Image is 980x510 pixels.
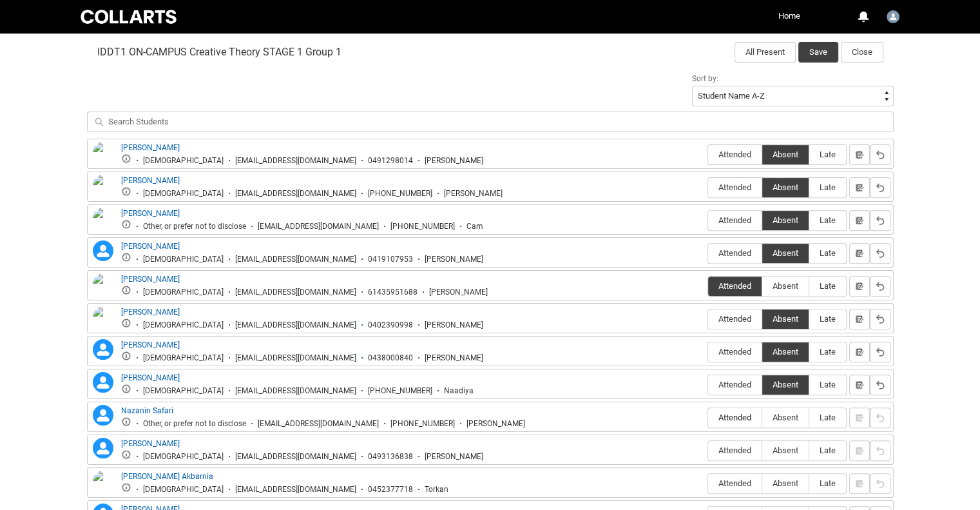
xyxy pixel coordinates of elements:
[809,347,846,357] span: Late
[368,485,413,495] div: 0452377718
[235,452,356,462] div: [EMAIL_ADDRESS][DOMAIN_NAME]
[143,386,224,396] div: [DEMOGRAPHIC_DATA]
[466,222,483,231] div: Cam
[849,309,870,329] button: Notes
[809,215,846,225] span: Late
[368,353,413,363] div: 0438000840
[425,320,483,330] div: [PERSON_NAME]
[466,419,525,429] div: [PERSON_NAME]
[368,288,418,297] div: 61435951688
[708,478,762,488] span: Attended
[425,452,483,462] div: [PERSON_NAME]
[143,288,224,297] div: [DEMOGRAPHIC_DATA]
[762,150,809,159] span: Absent
[708,150,762,159] span: Attended
[121,308,180,317] a: [PERSON_NAME]
[368,320,413,330] div: 0402390998
[143,189,224,199] div: [DEMOGRAPHIC_DATA]
[235,386,356,396] div: [EMAIL_ADDRESS][DOMAIN_NAME]
[425,353,483,363] div: [PERSON_NAME]
[93,306,113,335] img: James Simpson
[708,446,762,455] span: Attended
[762,215,809,225] span: Absent
[809,314,846,324] span: Late
[93,405,113,426] lightning-icon: Nazanin Safari
[143,452,224,462] div: [DEMOGRAPHIC_DATA]
[870,177,890,198] button: Reset
[235,189,356,199] div: [EMAIL_ADDRESS][DOMAIN_NAME]
[121,406,173,415] a: Nazanin Safari
[735,42,796,63] button: All Present
[93,372,113,393] lightning-icon: Naadiya Darawish
[425,485,448,495] div: Torkan
[762,314,809,324] span: Absent
[870,276,890,297] button: Reset
[809,150,846,159] span: Late
[121,373,180,382] a: [PERSON_NAME]
[121,242,180,251] a: [PERSON_NAME]
[235,485,356,495] div: [EMAIL_ADDRESS][DOMAIN_NAME]
[870,342,890,362] button: Reset
[708,281,762,291] span: Attended
[708,248,762,258] span: Attended
[849,210,870,231] button: Notes
[390,222,455,231] div: [PHONE_NUMBER]
[762,413,809,422] span: Absent
[708,413,762,422] span: Attended
[849,144,870,165] button: Notes
[368,255,413,264] div: 0419107953
[143,320,224,330] div: [DEMOGRAPHIC_DATA]
[762,281,809,291] span: Absent
[444,386,474,396] div: Naadiya
[368,189,432,199] div: [PHONE_NUMBER]
[692,74,718,83] span: Sort by:
[870,144,890,165] button: Reset
[143,419,246,429] div: Other, or prefer not to disclose
[708,380,762,389] span: Attended
[121,340,180,349] a: [PERSON_NAME]
[870,309,890,329] button: Reset
[425,255,483,264] div: [PERSON_NAME]
[849,276,870,297] button: Notes
[368,386,432,396] div: [PHONE_NUMBER]
[887,10,899,23] img: Faculty.riyer
[809,182,846,192] span: Late
[425,156,483,166] div: [PERSON_NAME]
[809,413,846,422] span: Late
[870,407,890,428] button: Reset
[368,156,413,166] div: 0491298014
[143,353,224,363] div: [DEMOGRAPHIC_DATA]
[258,222,379,231] div: [EMAIL_ADDRESS][DOMAIN_NAME]
[762,380,809,389] span: Absent
[870,440,890,461] button: Reset
[708,182,762,192] span: Attended
[235,156,356,166] div: [EMAIL_ADDRESS][DOMAIN_NAME]
[121,176,180,185] a: [PERSON_NAME]
[93,273,113,311] img: Holly Nash Cooper
[93,471,113,508] img: Torkan Vojdani Akbarnia
[235,353,356,363] div: [EMAIL_ADDRESS][DOMAIN_NAME]
[87,112,894,132] input: Search Students
[849,375,870,395] button: Notes
[93,142,113,170] img: Aaron Davies
[143,255,224,264] div: [DEMOGRAPHIC_DATA]
[870,243,890,264] button: Reset
[841,42,883,63] button: Close
[143,156,224,166] div: [DEMOGRAPHIC_DATA]
[809,478,846,488] span: Late
[870,473,890,494] button: Reset
[762,446,809,455] span: Absent
[849,342,870,362] button: Notes
[121,209,180,218] a: [PERSON_NAME]
[809,380,846,389] span: Late
[143,222,246,231] div: Other, or prefer not to disclose
[883,5,903,26] button: User Profile Faculty.riyer
[762,248,809,258] span: Absent
[121,472,213,481] a: [PERSON_NAME] Akbarnia
[93,208,113,236] img: Camille Wanstall
[235,320,356,330] div: [EMAIL_ADDRESS][DOMAIN_NAME]
[93,339,113,360] lightning-icon: Marie Cellante
[708,215,762,225] span: Attended
[444,189,503,199] div: [PERSON_NAME]
[121,275,180,284] a: [PERSON_NAME]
